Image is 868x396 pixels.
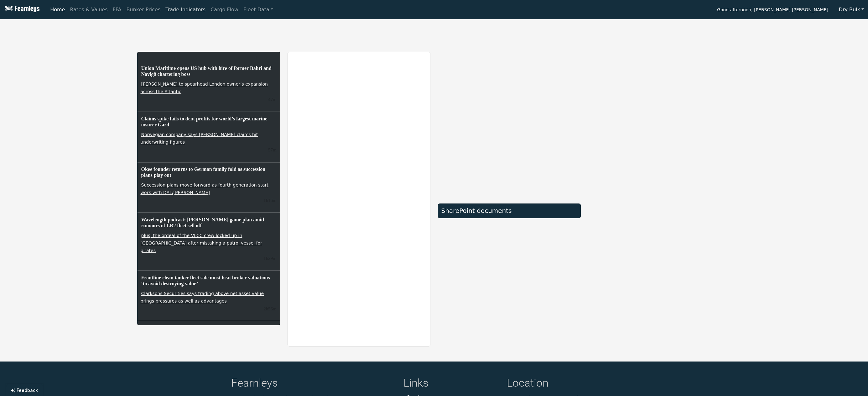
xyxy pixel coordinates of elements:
[263,306,276,311] small: 13/10/2025, 12:51:02
[48,3,67,16] a: Home
[288,52,430,346] iframe: report archive
[141,232,262,254] a: plus, the ordeal of the VLCC crew locked up in [GEOGRAPHIC_DATA] after mistaking a patrol vessel ...
[241,3,276,16] a: Fleet Data
[141,115,277,128] h6: Claims spike fails to dent profits for world’s largest marine insurer Gard
[588,277,731,346] iframe: mini symbol-overview TradingView widget
[3,6,39,13] img: Fearnleys Logo
[124,3,163,16] a: Bunker Prices
[507,377,637,391] h4: Location
[141,324,277,331] h6: Braemar rebuilds its tanker team after stream of exits
[141,274,277,287] h6: Frontline clean tanker fleet sale must beat broker valuations ‘to avoid destroying value’
[717,5,829,16] span: Good afternoon, [PERSON_NAME] [PERSON_NAME].
[588,202,731,271] iframe: mini symbol-overview TradingView widget
[588,127,731,196] iframe: mini symbol-overview TradingView widget
[141,290,264,304] a: Clarksons Securities says trading above net asset value brings pressures as well as advantages
[141,81,268,95] a: [PERSON_NAME] to spearhead London owner’s expansion across the Atlantic
[141,131,258,145] a: Norwegian company says [PERSON_NAME] claims hit underwriting figures
[268,97,276,102] small: 13/10/2025, 13:59:15
[403,377,499,391] h4: Links
[141,166,277,179] h6: Okee founder returns to German family fold as succession plans play out
[441,207,577,214] div: SharePoint documents
[137,22,731,44] iframe: tickers TradingView widget
[68,3,110,16] a: Rates & Values
[835,4,868,16] button: Dry Bulk
[208,3,241,16] a: Cargo Flow
[438,52,581,197] iframe: market overview TradingView widget
[263,256,276,261] small: 13/10/2025, 13:17:24
[110,3,124,16] a: FFA
[163,3,208,16] a: Trade Indicators
[141,216,277,229] h6: Wavelength podcast: [PERSON_NAME] game plan amid rumours of LR2 fleet sell off
[588,52,731,121] iframe: mini symbol-overview TradingView widget
[141,65,277,78] h6: Union Maritime opens US hub with hire of former Bahri and Navig8 chartering boss
[141,182,268,196] a: Succession plans move forward as fourth generation start work with DAL/[PERSON_NAME]
[268,147,276,152] small: 13/10/2025, 13:49:35
[231,377,396,391] h4: Fearnleys
[263,198,276,203] small: 13/10/2025, 13:30:22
